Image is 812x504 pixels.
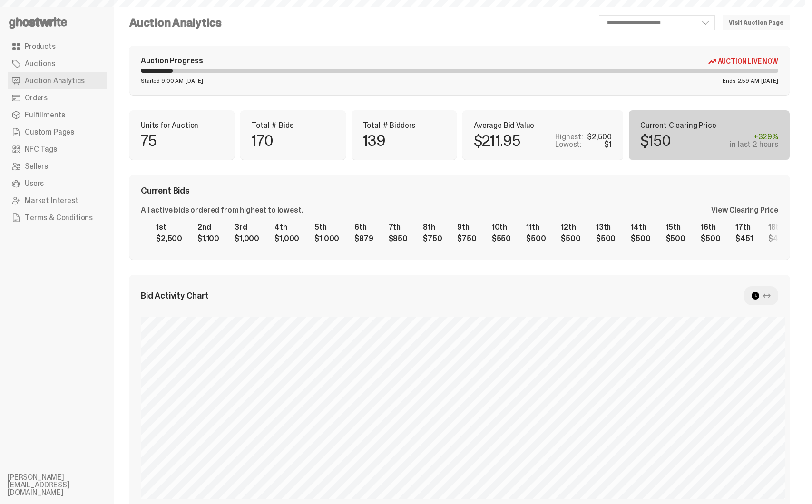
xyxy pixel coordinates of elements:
[8,158,107,175] a: Sellers
[8,474,122,496] li: [PERSON_NAME][EMAIL_ADDRESS][DOMAIN_NAME]
[235,235,259,242] div: $1,000
[526,223,546,231] div: 11th
[141,186,190,195] span: Current Bids
[129,17,222,29] h4: Auction Analytics
[25,214,93,222] span: Terms & Conditions
[561,235,580,242] div: $500
[555,133,583,141] p: Highest:
[8,192,107,209] a: Market Interest
[768,235,788,242] div: $450
[141,206,303,214] div: All active bids ordered from highest to lowest.
[363,133,386,148] p: 139
[186,78,203,84] span: [DATE]
[8,55,107,72] a: Auctions
[526,235,546,242] div: $500
[25,163,48,170] span: Sellers
[25,77,85,85] span: Auction Analytics
[640,122,778,129] p: Current Clearing Price
[711,206,778,214] div: View Clearing Price
[666,223,685,231] div: 15th
[730,133,778,141] div: +329%
[8,107,107,124] a: Fulfillments
[354,223,373,231] div: 6th
[761,78,778,84] span: [DATE]
[252,122,334,129] p: Total # Bids
[141,78,184,84] span: Started 9:00 AM
[25,180,44,187] span: Users
[274,235,299,242] div: $1,000
[735,223,753,231] div: 17th
[156,223,182,231] div: 1st
[631,235,650,242] div: $500
[156,235,182,242] div: $2,500
[8,141,107,158] a: NFC Tags
[252,133,273,148] p: 170
[25,60,55,68] span: Auctions
[457,223,476,231] div: 9th
[723,15,790,30] a: Visit Auction Page
[8,38,107,55] a: Products
[730,141,778,148] div: in last 2 hours
[8,209,107,226] a: Terms & Conditions
[723,78,759,84] span: Ends 2:59 AM
[197,235,219,242] div: $1,100
[25,128,74,136] span: Custom Pages
[141,291,209,300] span: Bid Activity Chart
[596,235,616,242] div: $500
[666,235,685,242] div: $500
[8,175,107,192] a: Users
[457,235,476,242] div: $750
[25,43,56,50] span: Products
[596,223,616,231] div: 13th
[492,223,511,231] div: 10th
[25,94,48,102] span: Orders
[561,223,580,231] div: 12th
[8,124,107,141] a: Custom Pages
[141,133,156,148] p: 75
[25,145,57,153] span: NFC Tags
[363,122,445,129] p: Total # Bidders
[423,223,442,231] div: 8th
[235,223,259,231] div: 3rd
[354,235,373,242] div: $879
[8,89,107,107] a: Orders
[474,122,612,129] p: Average Bid Value
[314,223,339,231] div: 5th
[735,235,753,242] div: $451
[141,57,203,65] div: Auction Progress
[25,111,65,119] span: Fulfillments
[701,223,720,231] div: 16th
[701,235,720,242] div: $500
[474,133,520,148] p: $211.95
[640,133,671,148] p: $150
[423,235,442,242] div: $750
[389,235,408,242] div: $850
[141,122,223,129] p: Units for Auction
[314,235,339,242] div: $1,000
[8,72,107,89] a: Auction Analytics
[197,223,219,231] div: 2nd
[25,197,78,204] span: Market Interest
[587,133,612,141] div: $2,500
[718,58,778,65] span: Auction Live Now
[555,141,582,148] p: Lowest:
[604,141,612,148] div: $1
[274,223,299,231] div: 4th
[768,223,788,231] div: 18th
[389,223,408,231] div: 7th
[492,235,511,242] div: $550
[631,223,650,231] div: 14th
